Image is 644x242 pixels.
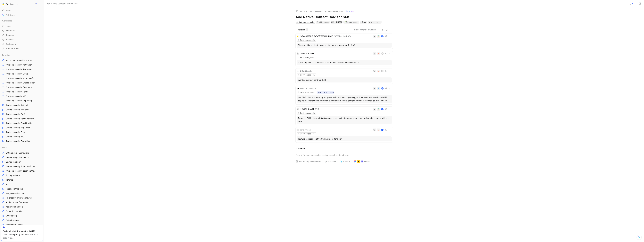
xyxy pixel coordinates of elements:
div: To do [360,21,367,24]
div: Content [298,147,305,150]
a: No product area (Unknowns) [1,196,43,200]
h1: Add Native Contact Card for SMS [296,15,393,19]
span: Search [6,9,12,12]
span: · [GEOGRAPHIC_DATA] [333,35,351,37]
div: T [381,70,383,72]
span: Quotes to verify Forms [6,131,26,134]
span: Quotes to verify Ecom platforms [6,165,35,168]
div: Favorites [1,53,43,57]
div: SMS message editor [300,56,316,59]
span: test [6,183,9,186]
span: Problems to verify ecom platforms [6,169,36,172]
a: Activation backlog [1,205,43,209]
span: Problems to verify ecom platforms [6,77,37,80]
span: Problems to verify MO [6,95,26,98]
span: Expansion backlog [6,210,23,213]
button: Write [344,9,355,13]
span: MO backlog - Automation [6,156,29,159]
a: Problems to verify Reporting [1,99,43,103]
button: 3 recommended quotes [354,28,376,31]
span: · CAKE [314,108,319,110]
div: SMS message editor [300,132,316,135]
a: Quotes to verify MO [1,135,43,139]
a: Releases [1,37,43,42]
button: OmnisendOmnisend [1,2,19,6]
span: Problems to verify Email Builder [6,81,35,84]
a: MO backlog - Campaigns [1,151,43,155]
span: Ask Cycle [6,13,15,17]
div: K [381,108,383,110]
div: Check our to save all your data in time. [3,233,42,240]
div: Cycle will shut down on the [DATE]. [3,230,42,233]
a: Audience - no feature tag [1,200,43,204]
span: Requests [6,34,14,36]
span: Problems to verify Audience [6,68,31,71]
div: D [297,108,299,110]
h1: Omnisend [6,3,15,5]
span: No product area (Unknowns) [6,196,32,199]
div: K [381,88,383,89]
span: No product area (Unknowns) [6,59,36,62]
div: Feature request: "Native Contact Card for SMS" [298,137,390,141]
a: Quotes to verify Audience [1,108,43,112]
span: Workspace [2,19,12,22]
a: Problems to verify DeCo [1,72,43,76]
span: DeCo backlog [6,219,19,222]
span: MO backlog [6,214,17,217]
a: Quotes to verify Ecom platforms [1,164,43,168]
span: [DEMOGRAPHIC_DATA][PERSON_NAME] [300,35,333,37]
div: Quotes6 [294,28,309,31]
span: Other [36,118,41,120]
a: Problems to verify Audience [1,67,43,71]
a: test [1,182,43,186]
div: Feature request [344,21,359,24]
span: Feedback [6,29,15,32]
div: Search [1,8,43,13]
div: Donajofitwear [300,129,311,131]
a: Ecom platforms [1,173,43,177]
div: Request: Ability to send SMS contact cards so that contacts can save the brand's number with one ... [298,116,390,123]
a: MO backlog - Automation [1,155,43,160]
img: logo [297,35,299,37]
a: MO backlog [1,214,43,218]
img: logo [297,70,299,72]
a: Problems to verify ecom platforms [1,169,43,173]
a: Requests [1,33,43,37]
div: Client requests SMS contact card feature to share with customers. [298,61,390,64]
span: Quotes to verify Audience [6,108,29,111]
div: SMS message editor [300,112,316,114]
a: No product area (Unknowns)Other [1,58,43,62]
span: Quotes to verify Activation [6,104,30,107]
a: Problems to verify Activation [1,63,43,67]
span: MO backlog - Campaigns [6,152,29,154]
a: Customers [1,42,43,46]
a: Reporting backlog [1,223,43,227]
span: Feedback tracking [6,187,23,190]
a: Quotes to verify Ecom platformsOther [1,117,43,121]
a: Product Areas [1,46,43,51]
button: Comment [294,9,309,13]
button: Feature request template [294,160,322,163]
div: SMS message editor [299,21,314,24]
span: Home [6,25,11,27]
button: Transcript [323,160,338,163]
div: Our SMS platform currently supports plain text messages only, which means we don't have MMS capab... [298,96,390,102]
a: Feedback [1,28,43,33]
div: SMS message editor [300,91,316,94]
span: [PERSON_NAME] [300,108,314,110]
span: Quotes to verify MO [6,135,24,138]
a: Problems to verify Expansion [1,85,43,89]
div: Brilliant Scents [300,70,312,72]
span: Reporting backlog [6,223,23,226]
button: Add release note [324,10,344,13]
div: 6 [306,28,308,31]
a: Reforge [1,178,43,182]
span: Quotes to export [6,160,21,163]
a: Quotes to verify Forms [1,130,43,134]
span: Quotes to verify Email builder [6,122,33,125]
span: Add Native Contact Card for SMS [47,2,78,5]
div: A [297,129,299,131]
div: S [381,129,383,131]
span: Quotes to verify Reporting [6,140,30,143]
button: Add cover [309,10,323,13]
